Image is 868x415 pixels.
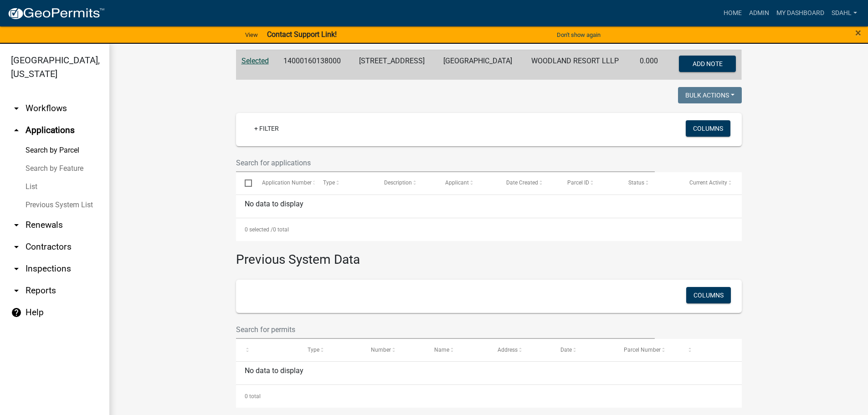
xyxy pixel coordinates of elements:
[253,172,314,194] datatable-header-cell: Application Number
[236,320,655,339] input: Search for permits
[628,179,644,186] span: Status
[247,120,286,137] a: + Filter
[11,285,22,296] i: arrow_drop_down
[236,241,742,269] h3: Previous System Data
[236,154,655,172] input: Search for applications
[686,287,731,303] button: Columns
[720,5,745,22] a: Home
[11,125,22,136] i: arrow_drop_up
[773,5,828,22] a: My Dashboard
[323,179,335,186] span: Type
[552,339,615,361] datatable-header-cell: Date
[262,179,312,186] span: Application Number
[559,172,620,194] datatable-header-cell: Parcel ID
[375,172,437,194] datatable-header-cell: Description
[624,347,661,353] span: Parcel Number
[828,5,861,22] a: sdahl
[11,263,22,274] i: arrow_drop_down
[693,60,723,67] span: Add Note
[426,339,489,361] datatable-header-cell: Name
[498,172,559,194] datatable-header-cell: Date Created
[236,362,742,384] div: No data to display
[498,347,518,353] span: Address
[245,226,273,233] span: 0 selected /
[11,103,22,114] i: arrow_drop_down
[236,195,742,218] div: No data to display
[678,87,742,103] button: Bulk Actions
[362,339,426,361] datatable-header-cell: Number
[560,347,572,353] span: Date
[11,241,22,252] i: arrow_drop_down
[236,218,742,241] div: 0 total
[681,172,742,194] datatable-header-cell: Current Activity
[236,172,253,194] datatable-header-cell: Select
[437,172,498,194] datatable-header-cell: Applicant
[445,179,469,186] span: Applicant
[434,347,449,353] span: Name
[438,50,526,80] td: [GEOGRAPHIC_DATA]
[241,27,262,42] a: View
[526,50,634,80] td: WOODLAND RESORT LLLP
[308,347,319,353] span: Type
[620,172,681,194] datatable-header-cell: Status
[267,30,337,39] strong: Contact Support Link!
[11,220,22,231] i: arrow_drop_down
[689,179,727,186] span: Current Activity
[506,179,538,186] span: Date Created
[553,27,604,42] button: Don't show again
[489,339,552,361] datatable-header-cell: Address
[745,5,773,22] a: Admin
[567,179,589,186] span: Parcel ID
[299,339,362,361] datatable-header-cell: Type
[354,50,438,80] td: [STREET_ADDRESS]
[11,307,22,318] i: help
[634,50,667,80] td: 0.000
[855,26,861,39] span: ×
[314,172,375,194] datatable-header-cell: Type
[236,385,742,408] div: 0 total
[241,56,269,65] a: Selected
[615,339,678,361] datatable-header-cell: Parcel Number
[371,347,391,353] span: Number
[855,27,861,38] button: Close
[679,56,736,72] button: Add Note
[686,120,730,137] button: Columns
[278,50,354,80] td: 14000160138000
[384,179,412,186] span: Description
